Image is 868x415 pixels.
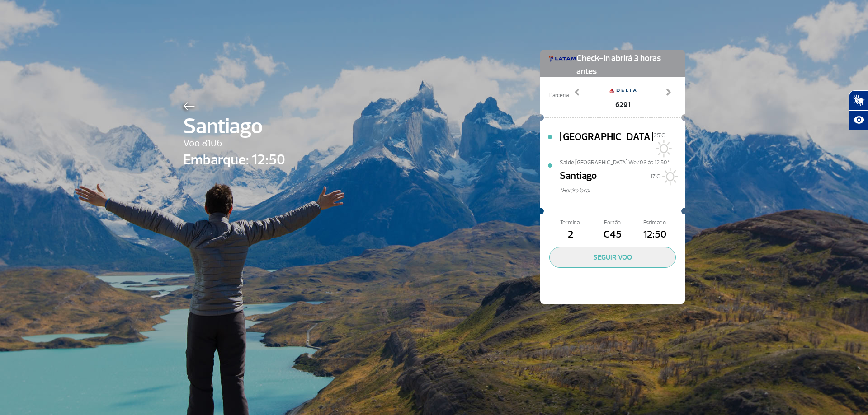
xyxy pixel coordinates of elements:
[560,168,597,187] span: Santiago
[660,168,678,186] img: Sol
[560,187,685,195] span: *Horáro local
[183,110,285,143] span: Santiago
[849,110,868,130] button: Abrir recursos assistivos.
[654,132,665,139] span: 25°C
[183,149,285,171] span: Embarque: 12:50
[591,227,633,242] span: C45
[549,91,570,100] span: Parceria:
[591,219,633,227] span: Portão
[183,136,285,151] span: Voo 8106
[654,140,672,158] img: Sol
[634,227,676,242] span: 12:50
[849,90,868,130] div: Plugin de acessibilidade da Hand Talk.
[609,99,637,110] span: 6291
[549,227,591,242] span: 2
[549,247,676,268] button: SEGUIR VOO
[560,130,654,159] span: [GEOGRAPHIC_DATA]
[849,90,868,110] button: Abrir tradutor de língua de sinais.
[560,159,685,165] span: Sai de [GEOGRAPHIC_DATA] We/08 às 12:50*
[634,219,676,227] span: Estimado
[650,173,660,180] span: 17°C
[549,219,591,227] span: Terminal
[576,50,676,78] span: Check-in abrirá 3 horas antes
